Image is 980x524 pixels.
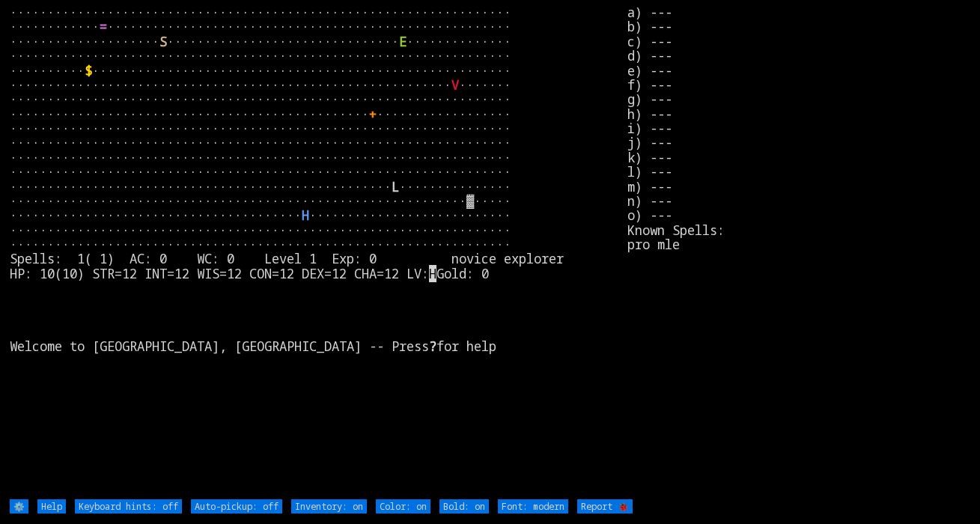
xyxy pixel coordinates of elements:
[577,499,633,514] input: Report 🐞
[302,207,309,224] font: H
[429,265,436,282] mark: H
[291,499,367,514] input: Inventory: on
[439,499,489,514] input: Bold: on
[392,178,399,195] font: L
[429,338,436,355] b: ?
[37,499,66,514] input: Help
[369,106,377,123] font: +
[75,499,182,514] input: Keyboard hints: off
[399,33,407,50] font: E
[627,5,970,498] stats: a) --- b) --- c) --- d) --- e) --- f) --- g) --- h) --- i) --- j) --- k) --- l) --- m) --- n) ---...
[376,499,430,514] input: Color: on
[159,33,167,50] font: S
[85,62,92,79] font: $
[100,18,107,35] font: =
[10,5,627,498] larn: ··································································· ············ ················...
[451,76,459,94] font: V
[191,499,282,514] input: Auto-pickup: off
[498,499,568,514] input: Font: modern
[10,499,28,514] input: ⚙️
